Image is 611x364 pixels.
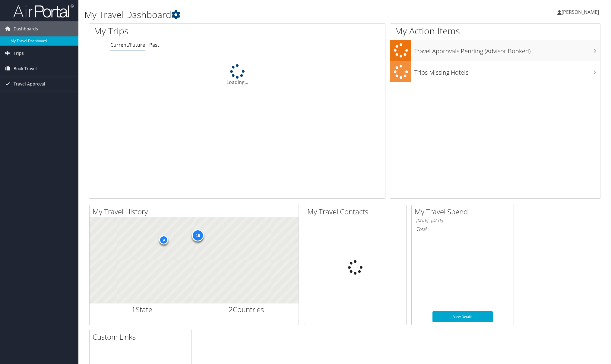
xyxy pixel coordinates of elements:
[93,207,299,217] h2: My Travel History
[199,304,294,315] h2: Countries
[14,76,45,92] span: Travel Approval
[93,332,192,342] h2: Custom Links
[390,40,600,61] a: Travel Approvals Pending (Advisor Booked)
[414,65,600,77] h3: Trips Missing Hotels
[89,64,385,86] div: Loading...
[13,4,74,18] img: airportal-logo.png
[416,218,509,223] h6: [DATE] - [DATE]
[414,44,600,55] h3: Travel Approvals Pending (Advisor Booked)
[432,311,493,322] a: View Details
[131,304,136,314] span: 1
[159,235,168,244] div: 9
[415,207,514,217] h2: My Travel Spend
[149,42,159,48] a: Past
[390,61,600,82] a: Trips Missing Hotels
[390,25,600,37] h1: My Action Items
[14,21,38,36] span: Dashboards
[14,61,37,76] span: Book Travel
[94,304,190,315] h2: State
[94,25,257,37] h1: My Trips
[229,304,233,314] span: 2
[307,207,406,217] h2: My Travel Contacts
[84,8,432,21] h1: My Travel Dashboard
[557,3,605,21] a: [PERSON_NAME]
[192,229,204,241] div: 15
[562,9,599,15] span: [PERSON_NAME]
[110,42,145,48] a: Current/Future
[14,46,24,61] span: Trips
[416,226,509,232] h6: Total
